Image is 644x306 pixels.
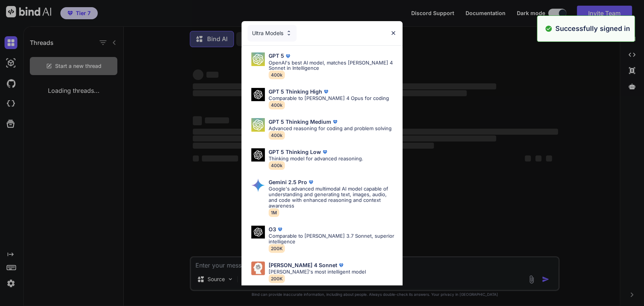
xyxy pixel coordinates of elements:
[331,118,339,126] img: premium
[269,119,331,125] p: GPT 5 Thinking Medium
[247,25,297,42] div: Ultra Models
[269,244,285,253] span: 200K
[269,95,389,101] p: Comparable to [PERSON_NAME] 4 Opus for coding
[286,30,292,36] img: Pick Models
[269,269,366,275] p: [PERSON_NAME]'s most intelligent model
[269,156,363,161] p: Thinking model for advanced reasoning.
[269,149,321,155] p: GPT 5 Thinking Low
[269,179,307,185] p: Gemini 2.5 Pro
[321,148,329,156] img: premium
[251,226,265,239] img: Pick Models
[269,274,285,283] span: 200K
[251,52,265,66] img: Pick Models
[269,131,285,140] span: 400k
[251,118,265,132] img: Pick Models
[555,25,630,33] p: Successfully signed in
[269,161,285,170] span: 400k
[307,178,315,186] img: premium
[322,88,330,95] img: premium
[269,60,397,71] p: OpenAI's best AI model, matches [PERSON_NAME] 4 Sonnet in Intelligence
[251,88,265,101] img: Pick Models
[269,126,392,131] p: Advanced reasoning for coding and problem solving
[545,25,552,33] img: alert
[269,233,397,244] p: Comparable to [PERSON_NAME] 3.7 Sonnet, superior intelligence
[269,208,279,217] span: 1M
[251,148,265,161] img: Pick Models
[284,52,292,60] img: premium
[269,53,284,59] p: GPT 5
[269,226,276,232] p: O3
[390,30,397,36] img: close
[251,261,265,275] img: Pick Models
[269,262,337,268] p: [PERSON_NAME] 4 Sonnet
[269,186,397,209] p: Google's advanced multimodal AI model capable of understanding and generating text, images, audio...
[269,89,322,95] p: GPT 5 Thinking High
[276,226,284,233] img: premium
[269,101,285,109] span: 400k
[337,261,345,269] img: premium
[251,178,265,192] img: Pick Models
[269,71,285,79] span: 400k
